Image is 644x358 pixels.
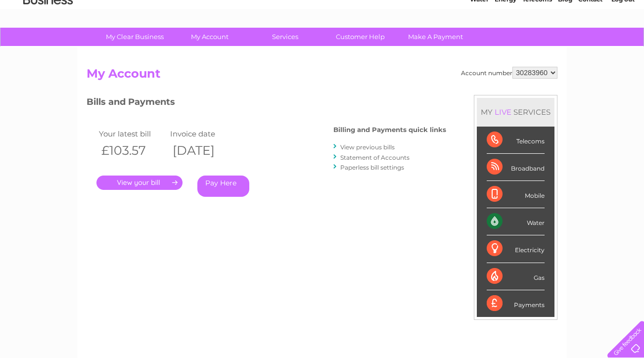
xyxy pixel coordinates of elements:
[87,67,557,86] h2: My Account
[340,164,404,171] a: Paperless bill settings
[487,154,545,181] div: Broadband
[169,28,251,46] a: My Account
[487,181,545,208] div: Mobile
[89,5,556,48] div: Clear Business is a trading name of Verastar Limited (registered in [GEOGRAPHIC_DATA] No. 3667643...
[487,208,545,235] div: Water
[487,235,545,263] div: Electricity
[493,107,513,117] div: LIVE
[94,28,176,46] a: My Clear Business
[522,42,552,49] a: Telecoms
[558,42,572,49] a: Blog
[495,42,516,49] a: Energy
[470,42,489,49] a: Water
[487,290,545,317] div: Payments
[168,140,239,161] th: [DATE]
[96,140,168,161] th: £103.57
[458,5,526,17] a: 0333 014 3131
[340,143,395,151] a: View previous bills
[395,28,476,46] a: Make A Payment
[487,127,545,154] div: Telecoms
[333,126,446,134] h4: Billing and Payments quick links
[611,42,635,49] a: Log out
[96,176,183,190] a: .
[487,263,545,290] div: Gas
[320,28,401,46] a: Customer Help
[340,154,410,161] a: Statement of Accounts
[244,28,326,46] a: Services
[87,95,446,112] h3: Bills and Payments
[197,176,249,197] a: Pay Here
[477,98,554,126] div: MY SERVICES
[23,26,73,56] img: logo.png
[461,67,557,79] div: Account number
[578,42,602,49] a: Contact
[168,127,239,140] td: Invoice date
[96,127,168,140] td: Your latest bill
